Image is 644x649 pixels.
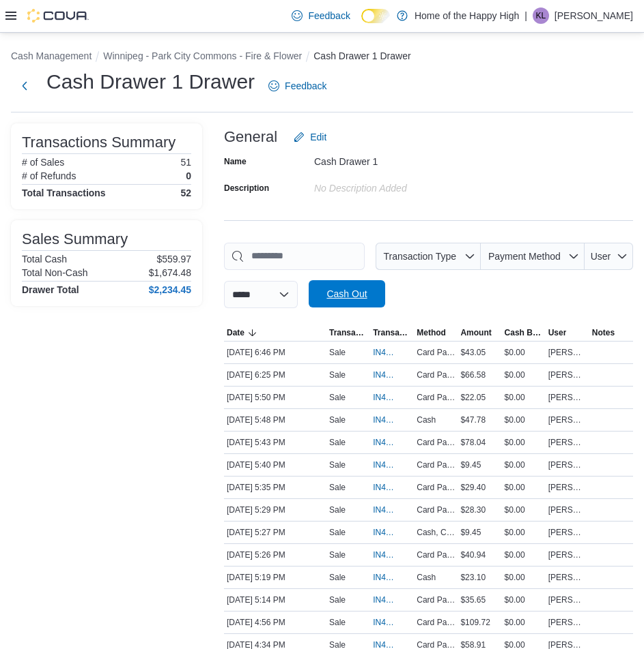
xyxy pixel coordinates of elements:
[502,569,546,586] div: $0.00
[373,502,411,518] button: IN4SFK-18474939
[308,9,350,22] span: Feedback
[180,187,191,198] h4: 52
[310,130,326,144] span: Edit
[415,7,519,24] p: Home of the Happy High
[313,50,410,61] button: Cash Drawer 1 Drawer
[224,344,326,361] div: [DATE] 6:46 PM
[502,412,546,428] div: $0.00
[329,327,367,338] span: Transaction Type
[548,527,587,538] span: [PERSON_NAME]
[546,324,589,341] button: User
[326,324,370,341] button: Transaction Type
[314,177,497,194] div: No Description added
[548,459,587,470] span: [PERSON_NAME]
[417,482,455,493] span: Card Payment
[488,251,561,262] span: Payment Method
[149,267,191,278] p: $1,674.48
[285,79,326,93] span: Feedback
[591,251,611,262] span: User
[373,392,397,403] span: IN4SFK-18475389
[373,347,397,358] span: IN4SFK-18476502
[329,617,346,628] p: Sale
[548,347,587,358] span: [PERSON_NAME]
[22,231,128,247] h3: Sales Summary
[329,504,346,515] p: Sale
[417,437,455,448] span: Card Payment
[224,569,326,586] div: [DATE] 5:19 PM
[224,479,326,496] div: [DATE] 5:35 PM
[326,287,367,301] span: Cash Out
[373,389,411,406] button: IN4SFK-18475389
[329,482,346,493] p: Sale
[502,479,546,496] div: $0.00
[373,412,411,428] button: IN4SFK-18475341
[224,524,326,541] div: [DATE] 5:27 PM
[361,9,390,23] input: Dark Mode
[288,123,332,151] button: Edit
[417,369,455,380] span: Card Payment
[22,134,176,151] h3: Transactions Summary
[373,547,411,563] button: IN4SFK-18474877
[502,502,546,518] div: $0.00
[224,502,326,518] div: [DATE] 5:29 PM
[460,437,486,448] span: $78.04
[417,549,455,560] span: Card Payment
[373,479,411,496] button: IN4SFK-18475067
[533,7,549,24] div: Kiannah Lloyd
[417,594,455,605] span: Card Payment
[224,183,269,194] label: Description
[329,347,346,358] p: Sale
[373,459,397,470] span: IN4SFK-18475191
[589,324,633,341] button: Notes
[373,549,397,560] span: IN4SFK-18474877
[156,254,191,265] p: $559.97
[370,324,414,341] button: Transaction #
[460,572,486,583] span: $23.10
[376,243,481,270] button: Transaction Type
[458,324,501,341] button: Amount
[329,549,346,560] p: Sale
[103,50,302,61] button: Winnipeg - Park City Commons - Fire & Flower
[27,9,89,22] img: Cova
[505,327,543,338] span: Cash Back
[502,524,546,541] div: $0.00
[329,594,346,605] p: Sale
[224,156,247,167] label: Name
[11,50,92,61] button: Cash Management
[383,251,456,262] span: Transaction Type
[373,344,411,361] button: IN4SFK-18476502
[502,457,546,473] div: $0.00
[417,414,436,425] span: Cash
[224,434,326,451] div: [DATE] 5:43 PM
[373,617,397,628] span: IN4SFK-18474281
[22,284,79,295] h4: Drawer Total
[373,594,397,605] span: IN4SFK-18474637
[502,324,546,341] button: Cash Back
[414,324,458,341] button: Method
[555,7,633,24] p: [PERSON_NAME]
[373,457,411,473] button: IN4SFK-18475191
[224,614,326,631] div: [DATE] 4:56 PM
[548,504,587,515] span: [PERSON_NAME]
[224,129,277,145] h3: General
[373,367,411,383] button: IN4SFK-18476078
[224,243,365,270] input: This is a search bar. As you type, the results lower in the page will automatically filter.
[227,327,244,338] span: Date
[460,549,486,560] span: $40.94
[502,614,546,631] div: $0.00
[373,414,397,425] span: IN4SFK-18475341
[329,527,346,538] p: Sale
[329,459,346,470] p: Sale
[417,504,455,515] span: Card Payment
[314,151,497,167] div: Cash Drawer 1
[536,7,546,24] span: KL
[329,437,346,448] p: Sale
[502,389,546,406] div: $0.00
[329,572,346,583] p: Sale
[373,524,411,541] button: IN4SFK-18474894
[417,459,455,470] span: Card Payment
[417,527,455,538] span: Cash, Card Payment
[224,412,326,428] div: [DATE] 5:48 PM
[417,617,455,628] span: Card Payment
[481,243,585,270] button: Payment Method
